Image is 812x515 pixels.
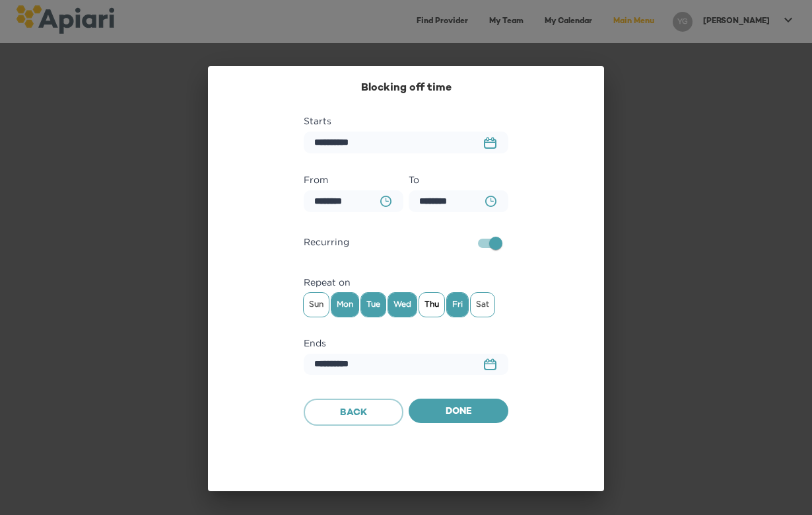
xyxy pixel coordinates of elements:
[304,113,508,129] label: Starts
[388,293,417,317] div: Wed
[409,172,508,188] label: To
[331,293,358,317] div: Mon
[361,294,386,314] span: Tue
[419,404,498,420] span: Done
[304,172,403,188] label: From
[361,293,386,317] div: Tue
[304,293,329,317] div: Sun
[409,399,508,424] button: Done
[447,293,468,317] div: Fri
[304,234,349,250] span: Recurring
[388,294,417,314] span: Wed
[315,405,392,422] span: Back
[447,294,468,314] span: Fri
[419,294,444,314] span: Thu
[471,294,494,314] span: Sat
[304,335,508,351] label: Ends
[304,399,403,426] button: Back
[304,294,329,314] span: Sun
[304,274,508,290] label: Repeat on
[304,82,508,95] h2: Blocking off time
[419,293,444,317] div: Thu
[471,293,494,317] div: Sat
[331,294,358,314] span: Mon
